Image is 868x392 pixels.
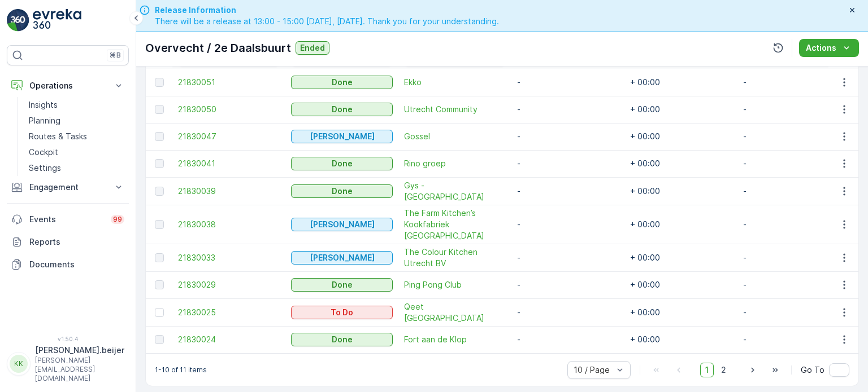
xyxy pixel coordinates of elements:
[799,39,859,57] button: Actions
[178,158,280,169] a: 21830041
[178,219,280,230] a: 21830038
[511,205,624,244] td: -
[511,123,624,150] td: -
[29,214,104,225] p: Events
[511,326,624,353] td: -
[155,187,164,196] div: Toggle Row Selected
[737,150,850,177] td: -
[7,74,129,97] button: Operations
[155,280,164,289] div: Toggle Row Selected
[737,96,850,123] td: -
[624,271,737,298] td: + 00:00
[155,365,207,375] p: 1-10 of 11 items
[291,103,393,116] button: Done
[404,158,506,169] a: Rino groep
[624,69,737,96] td: + 00:00
[404,180,506,202] a: Gys - Amsterdamse straatweg
[155,159,164,168] div: Toggle Row Selected
[291,251,393,265] button: Geen Afval
[332,158,353,169] p: Done
[24,144,129,160] a: Cockpit
[511,96,624,123] td: -
[404,77,506,88] a: Ekko
[155,220,164,229] div: Toggle Row Selected
[404,208,506,241] span: The Farm Kitchen’s Kookfabriek [GEOGRAPHIC_DATA]
[801,364,824,376] span: Go To
[291,184,393,198] button: Done
[332,77,353,88] p: Done
[404,208,506,241] a: The Farm Kitchen’s Kookfabriek Utrecht
[624,298,737,326] td: + 00:00
[29,182,106,193] p: Engagement
[332,104,353,115] p: Done
[155,253,164,262] div: Toggle Row Selected
[178,77,280,88] a: 21830051
[24,97,129,113] a: Insights
[291,76,393,89] button: Done
[155,16,499,27] span: There will be a release at 13:00 - 15:00 [DATE], [DATE]. Thank you for your understanding.
[35,356,124,383] p: [PERSON_NAME][EMAIL_ADDRESS][DOMAIN_NAME]
[178,186,280,197] span: 21830039
[404,279,506,290] a: Ping Pong Club
[155,308,164,317] div: Toggle Row Selected
[178,279,280,290] a: 21830029
[29,259,124,270] p: Documents
[10,355,28,373] div: KK
[29,115,60,126] p: Planning
[291,218,393,231] button: Geen Afval
[332,186,353,197] p: Done
[404,131,506,142] a: Gossel
[291,333,393,346] button: Done
[110,51,121,60] p: ⌘B
[310,131,375,142] p: [PERSON_NAME]
[404,301,506,324] a: Qeet Utrecht
[737,326,850,353] td: -
[404,334,506,345] a: Fort aan de Klop
[310,252,375,263] p: [PERSON_NAME]
[24,160,129,176] a: Settings
[155,132,164,141] div: Toggle Row Selected
[178,334,280,345] span: 21830024
[737,177,850,205] td: -
[404,104,506,115] a: Utrecht Community
[35,345,124,356] p: [PERSON_NAME].beijer
[296,41,329,55] button: Ended
[331,307,353,318] p: To Do
[624,244,737,271] td: + 00:00
[737,205,850,244] td: -
[511,298,624,326] td: -
[24,113,129,129] a: Planning
[291,130,393,143] button: Geen Afval
[700,363,714,377] span: 1
[332,279,353,290] p: Done
[29,147,58,158] p: Cockpit
[291,278,393,292] button: Done
[624,123,737,150] td: + 00:00
[29,80,106,91] p: Operations
[178,131,280,142] a: 21830047
[178,104,280,115] a: 21830050
[511,244,624,271] td: -
[33,9,81,32] img: logo_light-DOdMpM7g.png
[404,180,506,202] span: Gys - [GEOGRAPHIC_DATA]
[404,301,506,324] span: Qeet [GEOGRAPHIC_DATA]
[155,105,164,114] div: Toggle Row Selected
[737,69,850,96] td: -
[737,244,850,271] td: -
[737,271,850,298] td: -
[624,150,737,177] td: + 00:00
[511,150,624,177] td: -
[178,252,280,263] a: 21830033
